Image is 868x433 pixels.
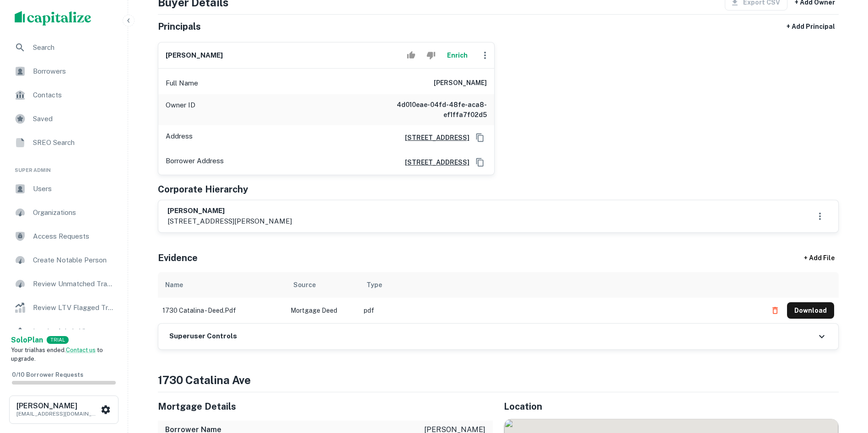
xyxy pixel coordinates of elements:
p: [STREET_ADDRESS][PERSON_NAME] [167,216,292,227]
span: Organizations [33,207,115,218]
h6: [PERSON_NAME] [166,50,223,61]
th: Name [158,272,286,298]
button: Download [787,302,834,319]
th: Type [359,272,762,298]
a: SoloPlan [11,335,43,346]
h5: Mortgage Details [158,400,493,413]
span: Your trial has ended. to upgrade. [11,347,103,363]
h6: Superuser Controls [169,331,237,342]
span: Lender Admin View [33,326,115,337]
a: Users [7,178,120,200]
h4: 1730 catalina ave [158,372,839,388]
button: Delete file [767,303,783,318]
div: Source [293,279,316,290]
a: Lender Admin View [7,321,120,342]
div: Name [165,279,183,290]
a: Saved [7,108,120,130]
td: Mortgage Deed [286,298,359,323]
a: Borrowers [7,60,120,82]
a: Organizations [7,202,120,224]
p: Borrower Address [166,155,224,169]
p: Full Name [166,78,198,89]
button: Copy Address [473,131,487,144]
button: [PERSON_NAME][EMAIL_ADDRESS][DOMAIN_NAME] [9,396,119,424]
a: Search [7,37,120,59]
a: Review LTV Flagged Transactions [7,297,120,319]
a: [STREET_ADDRESS] [398,157,469,167]
button: Accept [403,46,419,64]
li: Super Admin [7,155,120,178]
span: 0 / 10 Borrower Requests [12,371,83,378]
button: + Add Principal [783,18,839,35]
a: Contacts [7,84,120,106]
a: Review Unmatched Transactions [7,273,120,295]
h5: Corporate Hierarchy [158,182,248,196]
div: scrollable content [158,272,839,323]
td: pdf [359,298,762,323]
a: Contact us [66,347,96,353]
p: [EMAIL_ADDRESS][DOMAIN_NAME] [16,410,99,418]
span: SREO Search [33,137,115,148]
button: Copy Address [473,155,487,169]
span: Borrowers [33,66,115,77]
h6: [PERSON_NAME] [167,206,292,216]
a: Create Notable Person [7,249,120,271]
h6: 4d010eae-04fd-48fe-aca8-ef1ffa7f02d5 [377,100,487,120]
p: Owner ID [166,100,195,120]
img: capitalize-logo.png [15,11,92,26]
div: Type [367,279,382,290]
a: SREO Search [7,132,120,154]
h6: [PERSON_NAME] [16,402,99,410]
h5: Location [504,400,839,413]
a: [STREET_ADDRESS] [398,133,469,143]
div: + Add File [787,250,852,267]
strong: Solo Plan [11,336,43,344]
span: Saved [33,113,115,124]
span: Contacts [33,90,115,101]
span: Create Notable Person [33,255,115,266]
button: Reject [423,46,439,64]
h5: Evidence [158,251,198,265]
span: Review LTV Flagged Transactions [33,302,115,313]
button: Enrich [443,46,472,64]
h6: [PERSON_NAME] [434,78,487,89]
td: 1730 catalina - deed.pdf [158,298,286,323]
span: Review Unmatched Transactions [33,278,115,289]
a: Access Requests [7,225,120,247]
span: Users [33,183,115,194]
span: Access Requests [33,231,115,242]
th: Source [286,272,359,298]
h5: Principals [158,20,201,33]
p: Address [166,131,193,144]
span: Search [33,42,115,53]
div: TRIAL [47,336,69,344]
